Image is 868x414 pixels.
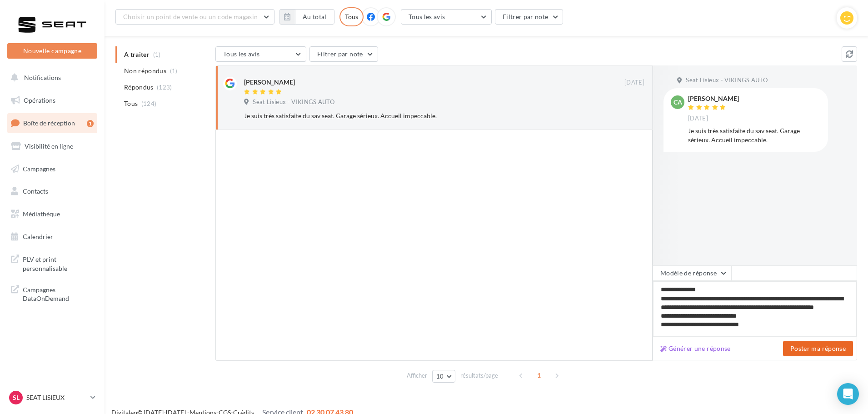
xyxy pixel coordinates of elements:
a: Campagnes [5,160,99,179]
div: Je suis très satisfaite du sav seat. Garage sérieux. Accueil impeccable. [688,126,821,145]
p: SEAT LISIEUX [26,393,87,402]
span: Seat Lisieux - VIKINGS AUTO [253,98,334,106]
button: Poster ma réponse [783,341,853,356]
div: Je suis très satisfaite du sav seat. Garage sérieux. Accueil impeccable. [244,111,585,120]
button: Notifications [5,68,95,87]
span: Campagnes [23,165,55,172]
button: Tous les avis [401,9,492,25]
span: Répondus [124,83,154,92]
span: 1 [532,368,546,383]
span: SL [13,393,20,402]
span: Choisir un point de vente ou un code magasin [123,13,258,20]
button: Tous les avis [215,46,306,62]
span: Contacts [23,187,48,195]
span: Campagnes DataOnDemand [23,284,94,303]
button: Filtrer par note [309,46,378,62]
div: [PERSON_NAME] [688,95,739,102]
span: Seat Lisieux - VIKINGS AUTO [686,76,768,85]
a: Visibilité en ligne [5,137,99,156]
span: Boîte de réception [23,119,75,127]
button: Choisir un point de vente ou un code magasin [115,9,274,25]
span: [DATE] [688,115,708,123]
a: Campagnes DataOnDemand [5,280,99,307]
span: Tous les avis [223,50,260,58]
button: Au total [279,9,334,25]
span: Tous les avis [409,13,445,20]
span: Notifications [24,74,61,81]
div: [PERSON_NAME] [244,78,295,87]
span: Non répondus [124,66,166,75]
span: PLV et print personnalisable [23,253,94,273]
span: Visibilité en ligne [25,142,73,150]
button: Modèle de réponse [653,265,732,281]
span: (124) [141,100,157,107]
button: 10 [432,370,455,383]
a: SL SEAT LISIEUX [7,389,97,406]
span: Tous [124,99,138,108]
button: Filtrer par note [495,9,564,25]
a: Contacts [5,182,99,201]
button: Générer une réponse [657,343,734,354]
a: Médiathèque [5,205,99,224]
a: Opérations [5,91,99,110]
span: (1) [170,67,178,75]
span: Médiathèque [23,210,60,218]
span: Opérations [24,96,55,104]
span: Afficher [407,371,427,380]
span: Calendrier [23,233,53,240]
span: (123) [157,84,172,91]
div: Open Intercom Messenger [837,383,859,405]
a: Calendrier [5,227,99,246]
div: 1 [87,120,94,127]
button: Au total [295,9,334,25]
span: résultats/page [460,371,498,380]
button: Nouvelle campagne [7,43,97,59]
a: PLV et print personnalisable [5,249,99,276]
span: [DATE] [624,79,644,87]
div: Tous [339,7,364,26]
span: ca [673,98,682,107]
span: 10 [436,373,444,380]
a: Boîte de réception1 [5,113,99,133]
